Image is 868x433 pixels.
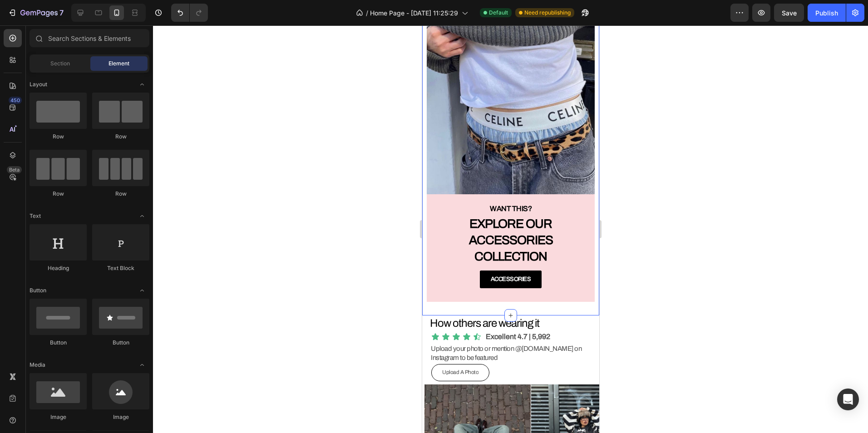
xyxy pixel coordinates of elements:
span: Toggle open [135,283,149,298]
div: Beta [7,166,22,173]
span: Home Page - [DATE] 11:25:29 [370,8,458,18]
div: Publish [815,8,838,18]
p: ACCESSORIES [69,249,109,259]
span: Text [30,212,41,220]
input: Search Sections & Elements [30,29,149,47]
h2: Excellent 4.7 | 5,992 [63,306,129,317]
span: Layout [30,80,47,89]
div: Image [30,413,87,421]
a: ACCESSORIES [58,245,120,263]
h2: How others are wearing it [7,290,177,306]
button: Publish [808,4,846,22]
span: Need republishing [524,9,571,17]
button: Save [774,4,804,22]
div: Row [92,190,149,198]
div: Heading [30,264,87,272]
div: 450 [9,97,22,104]
div: Text Block [92,264,149,272]
a: Upload A Photo [9,339,67,356]
span: Button [30,286,46,295]
div: Button [92,339,149,347]
h2: Upload your photo or mention @[DOMAIN_NAME] on Instagram to be featured [7,317,177,339]
span: / [366,8,368,18]
h2: WANT THIS? [14,178,164,189]
p: 7 [59,7,64,18]
iframe: Design area [422,25,599,433]
span: Toggle open [135,77,149,92]
span: ACCESSORIES COLLECTION [47,208,131,238]
span: Media [30,361,45,369]
div: Open Intercom Messenger [837,389,859,410]
div: Row [92,133,149,141]
p: Upload A Photo [20,342,56,352]
div: Row [30,190,87,198]
button: 7 [4,4,68,22]
span: EXPLORE OUR [47,192,130,205]
div: Undo/Redo [171,4,208,22]
div: Button [30,339,87,347]
div: Row [30,133,87,141]
span: Toggle open [135,209,149,223]
span: Section [50,59,70,68]
div: Image [92,413,149,421]
span: Default [489,9,508,17]
span: Save [782,9,797,17]
span: Element [108,59,129,68]
span: Toggle open [135,358,149,372]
